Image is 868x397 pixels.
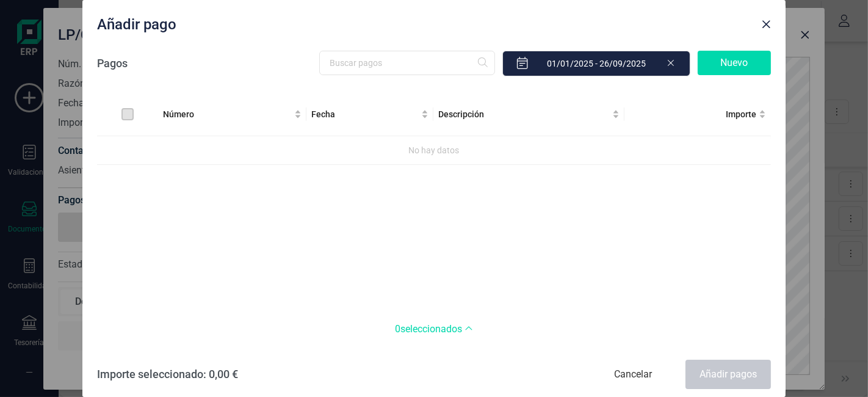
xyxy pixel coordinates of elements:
[395,322,473,337] span: 0 seleccionados
[319,51,495,75] input: Buscar pagos
[438,107,610,121] span: Descripción
[629,107,756,121] span: Importe
[163,107,292,121] span: Número
[92,10,756,34] div: Añadir pago
[97,308,771,345] div: Ver los seleccionados
[97,55,128,72] p: Pagos
[102,144,766,157] div: No hay datos
[97,366,238,383] span: Importe seleccionado: 0,00 €
[311,107,419,121] span: Fecha
[590,360,676,389] div: Cancelar
[502,51,690,76] input: 01/01/2025 - 26/09/2025
[685,360,771,389] div: Añadir pagos
[756,15,776,34] button: Close
[698,51,771,75] div: Nuevo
